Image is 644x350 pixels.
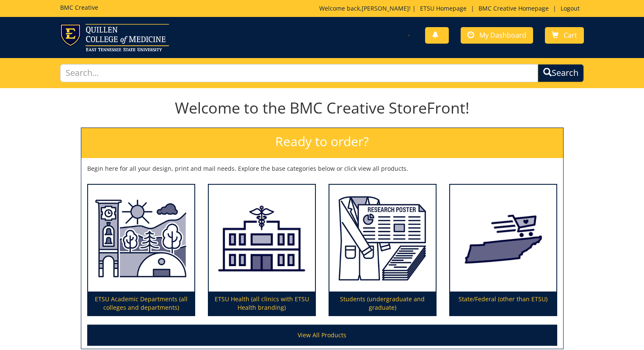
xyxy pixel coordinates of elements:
p: Students (undergraduate and graduate) [329,292,436,315]
a: Cart [545,27,584,44]
a: Logout [556,4,584,12]
h2: Ready to order? [81,128,563,158]
p: ETSU Health (all clinics with ETSU Health branding) [209,292,315,315]
h5: BMC Creative [60,4,98,11]
p: Welcome back, ! | | | [319,4,584,13]
span: Cart [564,31,577,40]
span: My Dashboard [479,31,526,40]
img: ETSU Academic Departments (all colleges and departments) [88,185,194,292]
a: My Dashboard [461,27,533,44]
img: Students (undergraduate and graduate) [329,185,436,292]
img: State/Federal (other than ETSU) [450,185,556,292]
p: State/Federal (other than ETSU) [450,292,556,315]
img: ETSU Health (all clinics with ETSU Health branding) [209,185,315,292]
a: BMC Creative Homepage [474,4,553,12]
img: ETSU logo [60,24,169,51]
input: Search... [60,64,539,82]
p: ETSU Academic Departments (all colleges and departments) [88,292,194,315]
button: Search [538,64,584,82]
p: Begin here for all your design, print and mail needs. Explore the base categories below or click ... [87,164,557,173]
a: Students (undergraduate and graduate) [329,185,436,316]
a: [PERSON_NAME] [362,4,409,12]
a: State/Federal (other than ETSU) [450,185,556,316]
a: ETSU Academic Departments (all colleges and departments) [88,185,194,316]
h1: Welcome to the BMC Creative StoreFront! [81,100,564,117]
a: View All Products [87,325,557,346]
a: ETSU Health (all clinics with ETSU Health branding) [209,185,315,316]
a: ETSU Homepage [416,4,471,12]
